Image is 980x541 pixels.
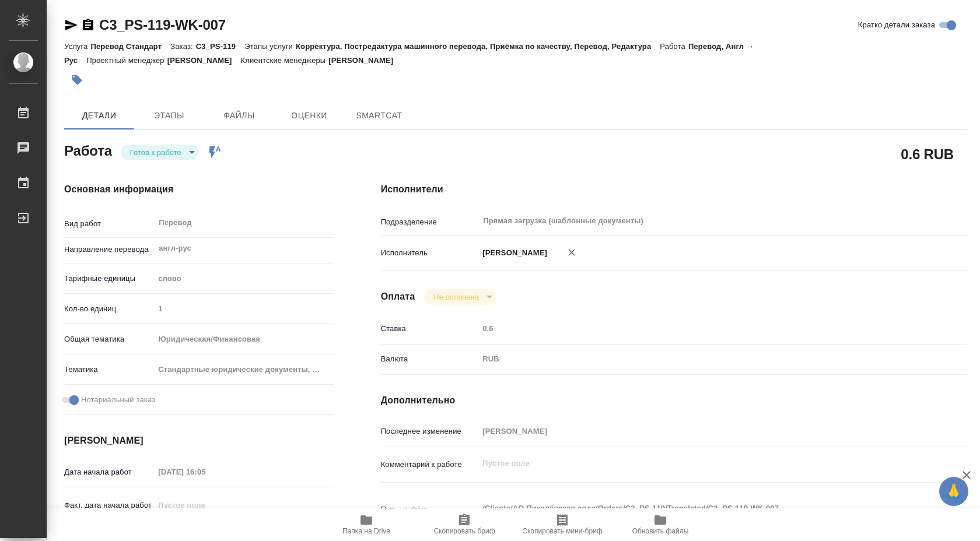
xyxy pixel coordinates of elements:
[127,147,185,157] button: Готов к работе
[317,508,415,541] button: Папка на Drive
[858,19,935,31] span: Кратко детали заказа
[154,300,334,317] input: Пустое поле
[64,42,90,51] p: Услуга
[244,42,296,51] p: Этапы услуги
[430,292,482,302] button: Не оплачена
[81,18,95,32] button: Скопировать ссылку
[611,508,709,541] button: Обновить файлы
[81,394,155,406] span: Нотариальный заказ
[381,394,967,407] h4: Дополнительно
[424,289,496,305] div: Готов к работе
[351,108,407,123] span: SmartCat
[64,303,154,315] p: Кол-во единиц
[478,349,918,369] div: RUB
[381,290,415,304] h4: Оплата
[296,42,660,51] p: Корректура, Постредактура машинного перевода, Приёмка по качеству, Перевод, Редактура
[381,247,479,259] p: Исполнитель
[281,108,337,123] span: Оценки
[415,508,513,541] button: Скопировать бриф
[121,145,199,160] div: Готов к работе
[64,139,112,160] h2: Работа
[328,56,402,65] p: [PERSON_NAME]
[64,273,154,284] p: Тарифные единицы
[381,182,967,196] h4: Исполнители
[241,56,329,65] p: Клиентские менеджеры
[154,360,334,380] div: Стандартные юридические документы, договоры, уставы
[522,527,602,535] span: Скопировать мини-бриф
[944,479,964,504] span: 🙏
[381,459,479,470] p: Комментарий к работе
[901,144,954,164] h2: 0.6 RUB
[342,527,390,535] span: Папка на Drive
[381,353,479,365] p: Валюта
[154,497,256,514] input: Пустое поле
[211,108,267,123] span: Файлы
[64,434,334,448] h4: [PERSON_NAME]
[64,67,90,93] button: Добавить тэг
[99,17,226,33] a: C3_PS-119-WK-007
[381,426,479,437] p: Последнее изменение
[71,108,127,123] span: Детали
[154,463,256,480] input: Пустое поле
[632,527,689,535] span: Обновить файлы
[381,323,479,335] p: Ставка
[478,247,547,259] p: [PERSON_NAME]
[478,498,918,518] textarea: /Clients/АО Пикалёвская сода/Orders/C3_PS-119/Translated/C3_PS-119-WK-007
[513,508,611,541] button: Скопировать мини-бриф
[141,108,197,123] span: Этапы
[433,527,495,535] span: Скопировать бриф
[154,269,334,289] div: слово
[196,42,244,51] p: C3_PS-119
[90,42,170,51] p: Перевод Стандарт
[86,56,167,65] p: Проектный менеджер
[939,477,968,506] button: 🙏
[64,466,154,478] p: Дата начала работ
[170,42,195,51] p: Заказ:
[64,500,154,511] p: Факт. дата начала работ
[559,240,584,265] button: Удалить исполнителя
[64,244,154,255] p: Направление перевода
[64,18,78,32] button: Скопировать ссылку для ЯМессенджера
[660,42,688,51] p: Работа
[64,333,154,345] p: Общая тематика
[381,216,479,228] p: Подразделение
[478,320,918,337] input: Пустое поле
[154,329,334,349] div: Юридическая/Финансовая
[64,182,334,196] h4: Основная информация
[478,423,918,440] input: Пустое поле
[167,56,241,65] p: [PERSON_NAME]
[64,218,154,230] p: Вид работ
[64,364,154,375] p: Тематика
[381,504,479,515] p: Путь на drive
